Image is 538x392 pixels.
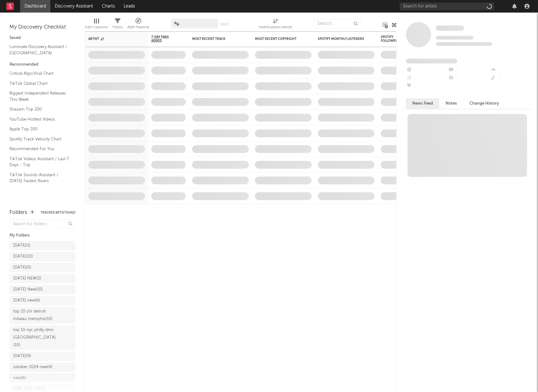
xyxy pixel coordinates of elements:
[448,74,490,82] div: --
[13,242,31,249] div: [DATE] ( 1 )
[13,253,33,260] div: [DATE] ( 10 )
[436,36,474,40] span: Tracking Since: [DATE]
[406,74,448,82] div: --
[436,42,492,46] span: 0 fans last week
[85,16,108,34] div: Edit Columns
[9,307,75,324] a: top 10 chi detroit milwau memphis(10)
[9,241,75,250] a: [DATE](1)
[13,297,40,304] div: [DATE] new ( 6 )
[9,373,75,383] a: new(6)
[113,24,123,31] div: Filters
[9,155,69,168] a: TikTok Videos Assistant / Last 7 Days - Top
[9,274,75,283] a: [DATE] NEW(2)
[406,59,457,63] span: Fans Added by Platform
[9,325,75,350] a: top 10 nyc philly dmv [GEOGRAPHIC_DATA](10)
[9,171,69,184] a: TikTok Sounds Assistant / [DATE] Fastest Risers
[439,98,463,109] button: Notes
[192,37,239,41] div: Most Recent Track
[13,374,26,382] div: new ( 6 )
[259,24,292,31] div: Notifications (Artist)
[151,35,176,43] span: 7-Day Fans Added
[13,275,41,282] div: [DATE] NEW ( 2 )
[127,16,149,34] div: A&R Pipeline
[9,209,27,216] div: Folders
[9,70,69,77] a: Critical Algo/Viral Chart
[13,363,53,371] div: oxtober 2024 new ( 4 )
[88,37,136,41] div: Artist
[314,19,361,28] input: Search...
[436,25,464,31] span: Some Artist
[406,82,448,90] div: --
[318,37,365,41] div: Spotify Monthly Listeners
[220,23,229,26] button: Save
[448,66,490,74] div: --
[13,308,58,323] div: top 10 chi detroit milwau memphis ( 10 )
[13,264,31,271] div: [DATE] ( 0 )
[13,326,58,349] div: top 10 nyc philly dmv [GEOGRAPHIC_DATA] ( 10 )
[9,252,75,261] a: [DATE](10)
[85,24,108,31] div: Edit Columns
[13,352,31,360] div: [DATE] ( 9 )
[127,24,149,31] div: A&R Pipeline
[400,3,494,10] input: Search for artists
[9,362,75,372] a: oxtober 2024 new(4)
[9,34,75,42] div: Saved
[9,43,69,56] a: Luminate Discovery Assistant / [GEOGRAPHIC_DATA]
[9,116,69,123] a: YouTube Hottest Videos
[490,66,532,74] div: --
[381,35,403,43] div: Spotify Followers
[9,285,75,294] a: [DATE] New(10)
[9,106,69,113] a: Shazam Top 200
[9,80,69,87] a: TikTok Global Chart
[463,98,505,109] button: Change History
[436,25,464,31] a: Some Artist
[490,74,532,82] div: --
[255,37,302,41] div: Most Recent Copyright
[41,211,75,214] button: Tracked Artists(442)
[9,90,69,103] a: Biggest Independent Releases This Week
[9,145,69,152] a: Recommended For You
[9,61,75,68] div: Recommended
[13,286,43,293] div: [DATE] New ( 10 )
[9,296,75,305] a: [DATE] new(6)
[9,263,75,272] a: [DATE](0)
[9,351,75,361] a: [DATE](9)
[9,136,69,143] a: Spotify Track Velocity Chart
[259,16,292,34] div: Notifications (Artist)
[9,232,75,239] div: My Folders
[406,66,448,74] div: --
[406,98,439,109] button: News Feed
[113,16,123,34] div: Filters
[9,220,75,229] input: Search for folders...
[9,24,75,31] div: My Discovery Checklist
[9,126,69,133] a: Apple Top 200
